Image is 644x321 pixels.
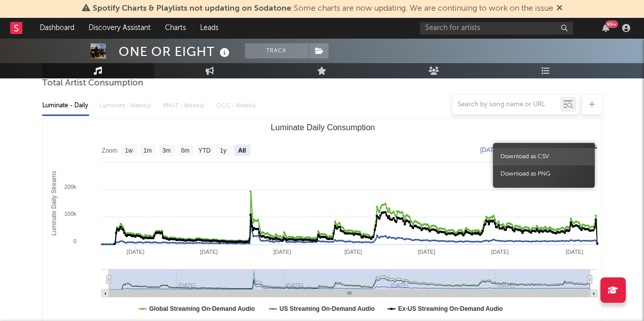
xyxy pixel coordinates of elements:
[42,77,143,90] span: Total Artist Consumption
[198,147,210,154] text: YTD
[270,123,375,132] text: Luminate Daily Consumption
[219,147,226,154] text: 1y
[605,20,618,28] div: 99 +
[556,5,563,13] span: Dismiss
[493,148,595,165] span: Download as CSV
[398,305,502,312] text: Ex-US Streaming On-Demand Audio
[344,249,362,255] text: [DATE]
[158,18,193,38] a: Charts
[565,249,583,255] text: [DATE]
[126,249,144,255] text: [DATE]
[33,18,81,38] a: Dashboard
[420,22,573,35] input: Search for artists
[93,5,291,13] span: Spotify Charts & Playlists not updating on Sodatone
[119,43,232,60] div: ONE OR EIGHT
[125,147,133,154] text: 1w
[64,184,76,190] text: 200k
[200,249,217,255] text: [DATE]
[493,165,595,183] span: Download as PNG
[480,147,499,154] text: [DATE]
[602,24,609,32] button: 99+
[491,249,509,255] text: [DATE]
[102,147,118,154] text: Zoom
[50,171,57,236] text: Luminate Daily Streams
[279,305,374,312] text: US Streaming On-Demand Audio
[149,305,255,312] text: Global Streaming On-Demand Audio
[238,147,245,154] text: All
[93,5,553,13] span: : Some charts are now updating. We are continuing to work on the issue
[273,249,291,255] text: [DATE]
[193,18,226,38] a: Leads
[64,211,76,217] text: 100k
[73,238,76,244] text: 0
[245,43,309,59] button: Track
[162,147,171,154] text: 3m
[181,147,189,154] text: 6m
[143,147,152,154] text: 1m
[453,101,560,109] input: Search by song name or URL
[417,249,435,255] text: [DATE]
[81,18,158,38] a: Discovery Assistant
